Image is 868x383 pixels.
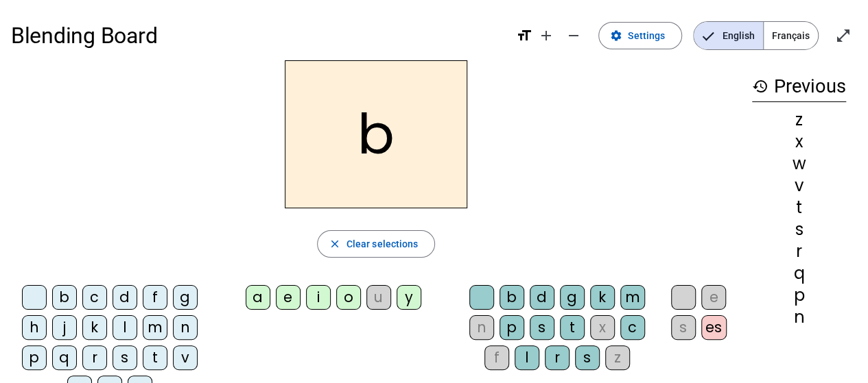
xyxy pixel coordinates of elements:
div: w [752,156,846,172]
div: x [752,134,846,150]
div: l [515,345,539,370]
mat-icon: settings [610,29,622,42]
div: c [82,285,107,310]
div: b [52,285,77,310]
mat-button-toggle-group: Language selection [693,21,819,50]
div: d [113,285,137,310]
mat-icon: open_in_full [835,27,852,44]
div: n [469,315,494,340]
button: Increase font size [532,22,560,49]
div: p [500,315,524,340]
div: t [752,199,846,216]
div: q [752,265,846,282]
mat-icon: remove [565,27,582,44]
div: x [590,315,615,340]
div: p [22,345,47,370]
div: s [671,315,696,340]
div: o [336,285,361,310]
div: l [113,315,137,340]
div: v [173,345,198,370]
button: Enter full screen [830,22,857,49]
button: Settings [598,22,682,49]
h2: b [285,60,467,208]
div: p [752,287,846,304]
div: s [752,221,846,238]
div: d [530,285,554,310]
div: f [484,345,509,370]
span: English [694,22,763,49]
div: y [397,285,421,310]
div: h [22,315,47,340]
div: s [113,345,137,370]
div: t [143,345,167,370]
div: m [143,315,167,340]
span: Clear selections [347,236,419,252]
div: g [173,285,198,310]
span: Settings [628,27,665,44]
div: n [752,309,846,325]
div: g [560,285,585,310]
div: z [605,345,630,370]
div: u [366,285,391,310]
mat-icon: close [329,238,341,250]
div: m [620,285,645,310]
div: k [590,285,615,310]
span: Français [764,22,818,49]
div: c [620,315,645,340]
div: v [752,177,846,194]
div: q [52,345,77,370]
mat-icon: history [752,78,769,95]
div: z [752,112,846,128]
div: r [752,243,846,260]
button: Clear selections [317,230,436,258]
div: a [246,285,270,310]
div: r [545,345,570,370]
div: n [173,315,198,340]
div: f [143,285,167,310]
h1: Blending Board [11,14,505,58]
mat-icon: format_size [516,27,532,44]
div: t [560,315,585,340]
div: s [530,315,554,340]
mat-icon: add [538,27,554,44]
div: j [52,315,77,340]
div: es [701,315,727,340]
button: Decrease font size [560,22,587,49]
div: i [306,285,331,310]
div: k [82,315,107,340]
div: e [701,285,726,310]
div: s [575,345,600,370]
h3: Previous [752,71,846,102]
div: e [276,285,301,310]
div: r [82,345,107,370]
div: b [500,285,524,310]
